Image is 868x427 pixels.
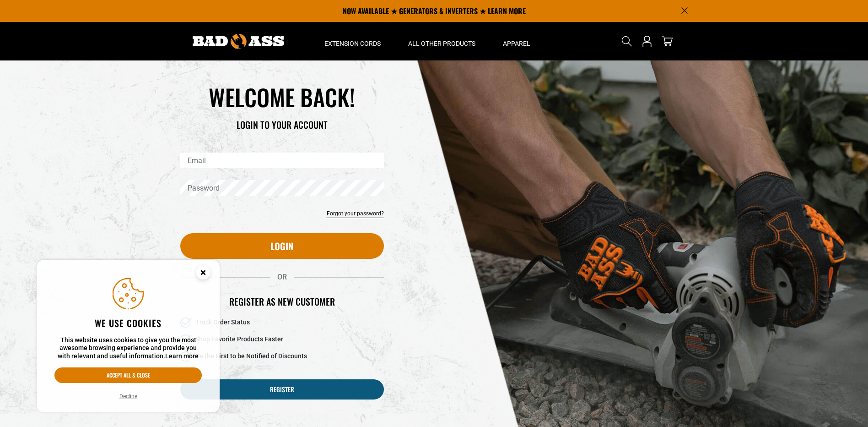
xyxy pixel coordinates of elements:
[324,39,381,48] span: Extension Cords
[620,34,634,49] summary: Search
[180,379,384,400] a: Register
[180,334,384,345] li: Shop Favorite Products Faster
[180,82,384,111] h1: WELCOME BACK!
[311,22,394,60] summary: Extension Cords
[503,39,530,48] span: Apparel
[180,233,384,259] button: Login
[180,351,384,362] li: Be the First to be Notified of Discounts
[327,209,384,218] a: Forgot your password?
[180,296,384,307] h2: Register as new customer
[117,392,140,401] button: Decline
[180,318,384,328] li: Track Order Status
[489,22,544,60] summary: Apparel
[180,119,384,131] h3: LOGIN TO YOUR ACCOUNT
[270,273,294,281] span: OR
[394,22,489,60] summary: All Other Products
[54,367,202,383] button: Accept all & close
[165,352,199,360] a: Learn more
[193,34,284,49] img: Bad Ass Extension Cords
[408,39,475,48] span: All Other Products
[37,260,220,413] aside: Cookie Consent
[54,317,202,329] h2: We use cookies
[54,336,202,361] p: This website uses cookies to give you the most awesome browsing experience and provide you with r...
